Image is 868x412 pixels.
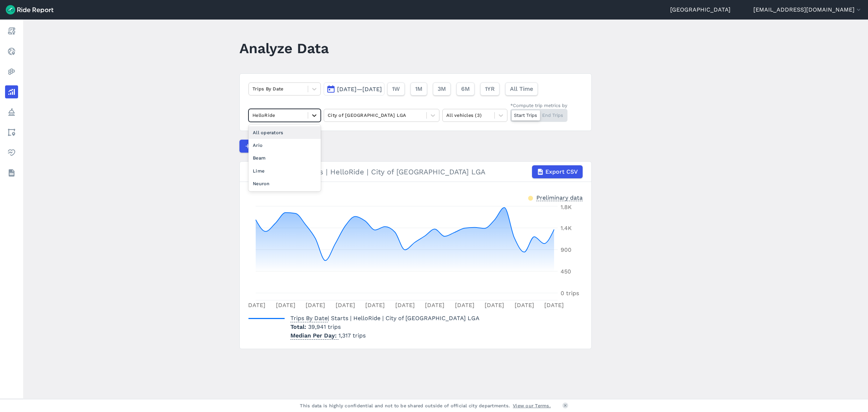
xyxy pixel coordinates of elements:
[670,5,731,14] a: [GEOGRAPHIC_DATA]
[532,165,583,178] button: Export CSV
[276,302,295,309] tspan: [DATE]
[5,65,18,78] a: Heatmaps
[485,302,504,309] tspan: [DATE]
[290,313,328,322] span: Trips By Date
[561,290,579,297] tspan: 0 trips
[290,315,480,322] span: | Starts | HelloRide | City of [GEOGRAPHIC_DATA] LGA
[395,302,415,309] tspan: [DATE]
[515,302,534,309] tspan: [DATE]
[425,302,444,309] tspan: [DATE]
[5,126,18,139] a: Areas
[246,302,265,309] tspan: [DATE]
[248,139,321,152] div: Ario
[308,323,341,330] span: 39,941 trips
[415,85,422,93] span: 1M
[248,177,321,190] div: Neuron
[433,82,451,95] button: 3M
[5,106,18,119] a: Policy
[561,246,571,253] tspan: 900
[544,302,564,309] tspan: [DATE]
[510,102,567,109] div: *Compute trip metrics by
[480,82,499,95] button: 1YR
[248,126,321,139] div: All operators
[6,5,54,14] img: Ride Report
[485,85,495,93] span: 1YR
[455,302,475,309] tspan: [DATE]
[5,45,18,58] a: Realtime
[248,165,321,177] div: Lime
[753,5,862,14] button: [EMAIL_ADDRESS][DOMAIN_NAME]
[5,85,18,98] a: Analyze
[505,82,538,95] button: All Time
[5,166,18,179] a: Datasets
[290,331,480,340] p: 1,317 trips
[324,82,384,95] button: [DATE]—[DATE]
[290,323,308,330] span: Total
[336,302,355,309] tspan: [DATE]
[545,167,578,176] span: Export CSV
[513,402,551,409] a: View our Terms.
[5,146,18,159] a: Health
[387,82,405,95] button: 1W
[510,85,533,93] span: All Time
[392,85,400,93] span: 1W
[561,204,572,211] tspan: 1.8K
[365,302,385,309] tspan: [DATE]
[461,85,470,93] span: 6M
[248,165,583,178] div: Trips By Date | Starts | HelloRide | City of [GEOGRAPHIC_DATA] LGA
[438,85,446,93] span: 3M
[290,330,339,340] span: Median Per Day
[456,82,475,95] button: 6M
[536,194,583,201] div: Preliminary data
[239,38,329,58] h1: Analyze Data
[239,140,306,153] button: Compare Metrics
[306,302,325,309] tspan: [DATE]
[248,152,321,164] div: Beam
[337,86,382,93] span: [DATE]—[DATE]
[410,82,427,95] button: 1M
[561,225,572,232] tspan: 1.4K
[5,25,18,38] a: Report
[561,268,571,275] tspan: 450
